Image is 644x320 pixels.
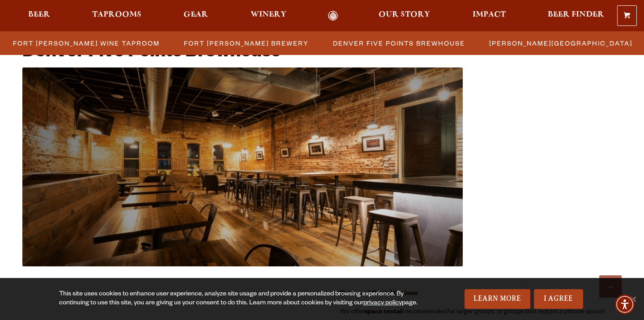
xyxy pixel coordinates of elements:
[316,11,350,21] a: Odell Home
[599,275,622,298] a: Scroll to top
[379,11,430,18] span: Our Story
[178,11,214,21] a: Gear
[465,289,530,309] a: Learn More
[183,11,208,18] span: Gear
[333,37,465,50] span: Denver Five Points Brewhouse
[328,37,469,50] a: Denver Five Points Brewhouse
[59,290,418,308] div: This site uses cookies to enhance user experience, analyze site usage and provide a personalized ...
[534,289,583,309] a: I Agree
[484,37,637,50] a: [PERSON_NAME][GEOGRAPHIC_DATA]
[473,11,506,18] span: Impact
[363,300,402,307] a: privacy policy
[22,67,463,266] img: wine
[8,37,164,50] a: Fort [PERSON_NAME] Wine Taproom
[251,11,286,18] span: Winery
[615,295,635,314] div: Accessibility Menu
[245,11,292,21] a: Winery
[489,37,632,50] span: [PERSON_NAME][GEOGRAPHIC_DATA]
[22,11,56,21] a: Beer
[13,37,160,50] span: Fort [PERSON_NAME] Wine Taproom
[179,37,313,50] a: Fort [PERSON_NAME] Brewery
[28,11,50,18] span: Beer
[86,11,147,21] a: Taprooms
[184,37,309,50] span: Fort [PERSON_NAME] Brewery
[548,11,604,18] span: Beer Finder
[542,11,610,21] a: Beer Finder
[373,11,436,21] a: Our Story
[92,11,141,18] span: Taprooms
[467,11,512,21] a: Impact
